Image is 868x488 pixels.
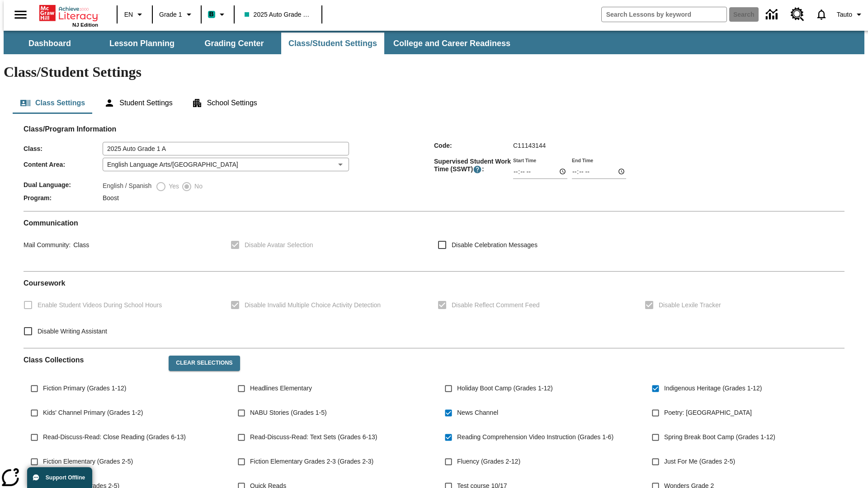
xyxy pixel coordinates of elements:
a: Notifications [810,3,833,26]
span: NABU Stories (Grades 1-5) [250,408,327,418]
button: School Settings [184,92,264,114]
span: Fiction Elementary (Grades 2-5) [43,457,133,466]
span: Class : [24,145,103,152]
span: Kids' Channel Primary (Grades 1-2) [43,408,143,418]
span: Disable Invalid Multiple Choice Activity Detection [245,300,381,310]
label: English / Spanish [103,181,151,192]
label: Start Time [513,157,536,164]
span: EN [124,10,133,19]
input: Class [103,142,349,155]
span: Enable Student Videos During School Hours [38,300,162,310]
div: Home [39,3,98,28]
button: Student Settings [97,92,179,114]
span: Disable Avatar Selection [245,240,313,250]
a: Resource Center, Will open in new tab [785,2,810,27]
button: Boost Class color is teal. Change class color [204,6,231,23]
button: Dashboard [5,33,95,54]
div: Class/Student Settings [13,92,855,114]
div: Communication [24,219,844,264]
h2: Class/Program Information [24,125,844,133]
button: Class/Student Settings [281,33,384,54]
span: No [192,182,203,191]
span: Spring Break Boot Camp (Grades 1-12) [664,432,775,442]
button: Support Offline [27,467,92,488]
div: Class/Program Information [24,134,844,204]
button: Open side menu [7,1,34,28]
span: Yes [166,182,179,191]
span: Disable Reflect Comment Feed [452,300,540,310]
span: Disable Lexile Tracker [659,300,721,310]
span: NJ Edition [72,22,98,28]
span: Support Offline [46,474,85,481]
input: search field [602,7,726,22]
span: Mail Community : [24,241,71,249]
button: Grade: Grade 1, Select a grade [156,6,198,23]
span: Fiction Primary (Grades 1-12) [43,384,126,393]
button: Language: EN, Select a language [120,6,149,23]
span: Headlines Elementary [250,384,312,393]
span: Dual Language : [24,181,103,188]
button: College and Career Readiness [386,33,518,54]
span: B [209,9,214,20]
h2: Course work [24,279,844,287]
span: Disable Celebration Messages [452,240,538,250]
button: Class Settings [13,92,92,114]
span: Reading Comprehension Video Instruction (Grades 1-6) [457,432,613,442]
label: End Time [572,157,593,164]
span: Content Area : [24,161,103,168]
a: Home [39,4,98,22]
span: C11143144 [513,142,546,149]
button: Grading Center [189,33,279,54]
a: Data Center [760,2,785,27]
span: Class [71,241,89,249]
span: Read-Discuss-Read: Text Sets (Grades 6-13) [250,432,377,442]
span: Fluency (Grades 2-12) [457,457,520,466]
button: Profile/Settings [833,6,868,23]
span: Program : [24,194,103,202]
span: Holiday Boot Camp (Grades 1-12) [457,384,553,393]
span: Boost [103,194,119,202]
span: Fiction Elementary Grades 2-3 (Grades 2-3) [250,457,373,466]
span: Code : [434,142,513,149]
span: Supervised Student Work Time (SSWT) : [434,158,513,174]
div: SubNavbar [4,33,519,54]
h2: Communication [24,219,844,227]
span: Tauto [837,10,852,19]
span: News Channel [457,408,498,418]
span: Disable Writing Assistant [38,327,107,336]
span: Just For Me (Grades 2-5) [664,457,735,466]
button: Lesson Planning [97,33,187,54]
span: Indigenous Heritage (Grades 1-12) [664,384,762,393]
h2: Class Collections [24,356,161,364]
div: SubNavbar [4,31,864,54]
span: Poetry: [GEOGRAPHIC_DATA] [664,408,752,418]
span: Read-Discuss-Read: Close Reading (Grades 6-13) [43,432,186,442]
div: Coursework [24,279,844,341]
button: Supervised Student Work Time is the timeframe when students can take LevelSet and when lessons ar... [473,165,482,174]
span: Grade 1 [159,10,182,19]
button: Clear Selections [169,356,240,371]
span: 2025 Auto Grade 1 A [245,10,311,19]
div: English Language Arts/[GEOGRAPHIC_DATA] [103,158,349,171]
h1: Class/Student Settings [4,64,864,80]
